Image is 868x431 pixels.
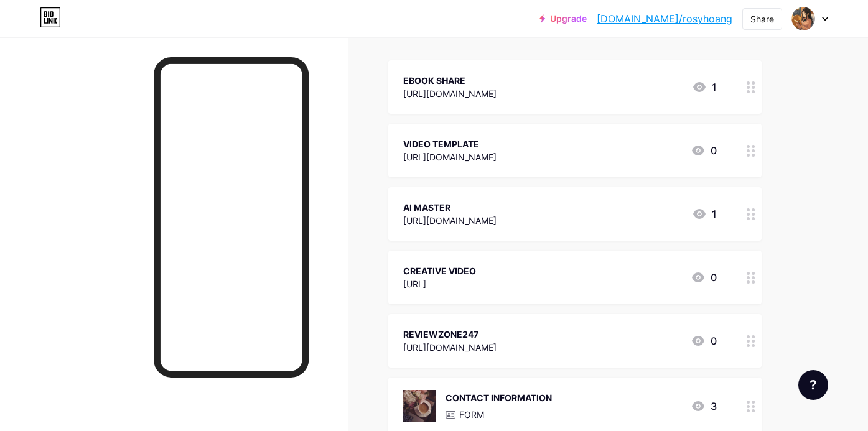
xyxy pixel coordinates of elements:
[403,341,497,354] div: [URL][DOMAIN_NAME]
[403,264,476,277] div: CREATIVE VIDEO
[403,74,497,87] div: EBOOK SHARE
[691,399,717,414] div: 3
[403,214,497,227] div: [URL][DOMAIN_NAME]
[403,328,497,341] div: REVIEWZONE247
[446,391,552,404] div: CONTACT INFORMATION
[403,151,497,164] div: [URL][DOMAIN_NAME]
[539,14,587,24] a: Upgrade
[691,333,717,348] div: 0
[403,201,497,214] div: AI MASTER
[691,270,717,285] div: 0
[691,143,717,158] div: 0
[692,80,717,95] div: 1
[403,137,497,151] div: VIDEO TEMPLATE
[791,7,815,30] img: rosyhoang
[750,12,774,25] div: Share
[459,408,484,421] p: FORM
[403,390,436,422] img: CONTACT INFORMATION
[403,277,476,290] div: [URL]
[597,11,732,26] a: [DOMAIN_NAME]/rosyhoang
[403,87,497,100] div: [URL][DOMAIN_NAME]
[692,206,717,221] div: 1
